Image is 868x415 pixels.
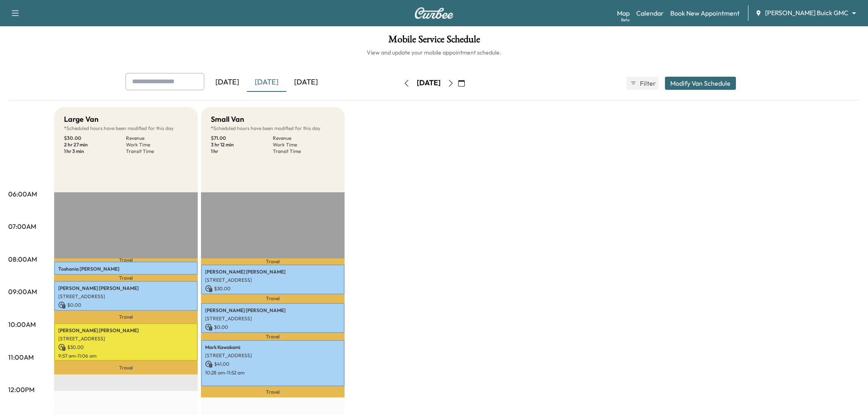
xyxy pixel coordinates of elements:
[205,269,340,275] p: [PERSON_NAME] [PERSON_NAME]
[64,148,126,155] p: 1 hr 3 min
[58,274,194,280] p: [STREET_ADDRESS]
[126,135,188,141] p: Revenue
[64,114,98,125] h5: Large Van
[211,135,273,141] p: $ 71.00
[54,311,198,323] p: Travel
[58,301,194,309] p: $ 0.00
[64,141,126,148] p: 2 hr 27 min
[54,258,198,262] p: Travel
[205,285,340,292] p: $ 30.00
[414,7,454,19] img: Curbee Logo
[58,344,194,351] p: $ 30.00
[8,319,36,329] p: 10:00AM
[8,221,36,231] p: 07:00AM
[64,125,188,132] p: Scheduled hours have been modified for this day
[8,254,37,264] p: 08:00AM
[640,78,655,88] span: Filter
[211,125,335,132] p: Scheduled hours have been modified for this day
[58,293,194,300] p: [STREET_ADDRESS]
[273,135,335,141] p: Revenue
[636,8,664,18] a: Calendar
[205,369,340,376] p: 10:28 am - 11:52 am
[205,324,340,331] p: $ 0.00
[201,258,345,265] p: Travel
[201,333,345,340] p: Travel
[58,353,194,359] p: 9:57 am - 11:06 am
[205,307,340,314] p: [PERSON_NAME] [PERSON_NAME]
[8,189,37,199] p: 06:00AM
[205,277,340,283] p: [STREET_ADDRESS]
[8,352,34,362] p: 11:00AM
[208,73,247,92] div: [DATE]
[201,294,345,303] p: Travel
[58,285,194,292] p: [PERSON_NAME] [PERSON_NAME]
[58,266,194,272] p: Toshania [PERSON_NAME]
[211,141,273,148] p: 3 hr 12 min
[626,77,658,90] button: Filter
[205,344,340,351] p: Mark Kawakami
[417,78,441,88] div: [DATE]
[621,17,630,23] div: Beta
[205,352,340,359] p: [STREET_ADDRESS]
[247,73,286,92] div: [DATE]
[286,73,326,92] div: [DATE]
[54,361,198,374] p: Travel
[211,148,273,155] p: 1 hr
[8,287,37,296] p: 09:00AM
[273,141,335,148] p: Work Time
[126,148,188,155] p: Transit Time
[8,34,860,48] h1: Mobile Service Schedule
[665,77,736,90] button: Modify Van Schedule
[273,148,335,155] p: Transit Time
[617,8,630,18] a: MapBeta
[58,335,194,342] p: [STREET_ADDRESS]
[54,275,198,281] p: Travel
[126,141,188,148] p: Work Time
[201,386,345,397] p: Travel
[8,385,34,394] p: 12:00PM
[211,114,244,125] h5: Small Van
[205,315,340,322] p: [STREET_ADDRESS]
[8,48,860,57] h6: View and update your mobile appointment schedule.
[670,8,740,18] a: Book New Appointment
[765,8,848,18] span: [PERSON_NAME] Buick GMC
[64,135,126,141] p: $ 30.00
[205,360,340,368] p: $ 41.00
[58,327,194,334] p: [PERSON_NAME] [PERSON_NAME]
